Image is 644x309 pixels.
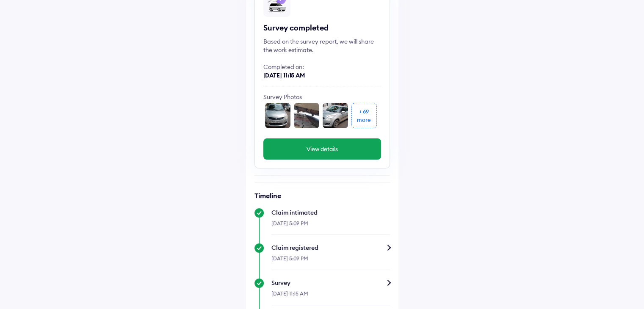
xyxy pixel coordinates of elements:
[271,252,390,270] div: [DATE] 5:09 PM
[263,23,381,33] div: Survey completed
[357,116,371,124] div: more
[359,107,369,116] div: + 69
[294,103,319,128] img: undercarriage_front
[263,63,381,71] div: Completed on:
[271,287,390,305] div: [DATE] 11:15 AM
[263,93,381,101] div: Survey Photos
[271,208,390,217] div: Claim intimated
[271,243,390,252] div: Claim registered
[271,279,390,287] div: Survey
[265,103,290,128] img: front
[263,138,381,160] button: View details
[263,71,381,80] div: [DATE] 11:15 AM
[254,191,390,200] h6: Timeline
[271,217,390,235] div: [DATE] 5:09 PM
[323,103,348,128] img: front_l_corner
[263,37,381,54] div: Based on the survey report, we will share the work estimate.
